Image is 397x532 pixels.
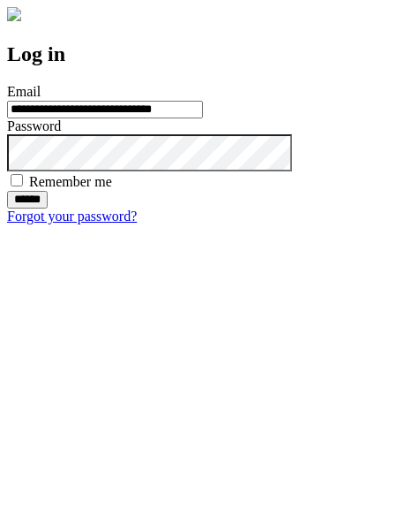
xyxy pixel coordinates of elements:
[7,118,61,133] label: Password
[7,42,390,66] h2: Log in
[7,209,137,224] a: Forgot your password?
[7,7,21,21] img: logo-4e3dc11c47720685a147b03b5a06dd966a58ff35d612b21f08c02c0306f2b779.png
[29,174,112,189] label: Remember me
[7,84,41,99] label: Email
